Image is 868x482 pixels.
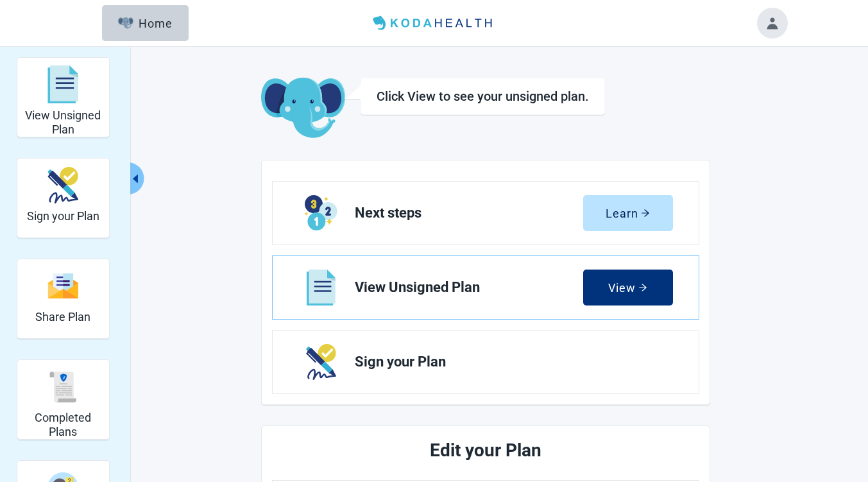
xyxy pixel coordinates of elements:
[583,270,673,306] button: Viewarrow-right
[320,436,651,465] h2: Edit your Plan
[102,5,189,41] button: ElephantHome
[273,331,699,393] a: Next Sign your Plan section
[261,78,345,139] img: Koda Elephant
[273,182,699,245] a: Learn Next steps section
[47,65,78,104] img: svg%3e
[583,195,673,231] button: Learnarrow-right
[355,280,583,295] span: View Unsigned Plan
[355,205,583,221] span: Next steps
[368,13,500,33] img: Koda Health
[118,17,173,30] div: Home
[47,372,78,402] img: svg%3e
[47,167,78,203] img: make_plan_official-CpYJDfBD.svg
[641,209,650,218] span: arrow-right
[35,310,90,324] h2: Share Plan
[606,207,650,219] div: Learn
[22,108,104,136] h2: View Unsigned Plan
[638,283,647,292] span: arrow-right
[22,411,104,438] h2: Completed Plans
[47,272,78,300] img: svg%3e
[273,256,699,319] a: View View Unsigned Plan section
[17,259,110,339] div: Share Plan
[118,17,134,29] img: Elephant
[128,162,144,194] button: Collapse menu
[608,281,647,294] div: View
[17,57,110,137] div: View Unsigned Plan
[129,173,141,185] span: caret-left
[757,8,788,39] button: Toggle account menu
[355,354,663,370] span: Sign your Plan
[17,158,110,238] div: Sign your Plan
[17,359,110,440] div: Completed Plans
[27,209,99,223] h2: Sign your Plan
[377,89,589,104] h1: Click View to see your unsigned plan.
